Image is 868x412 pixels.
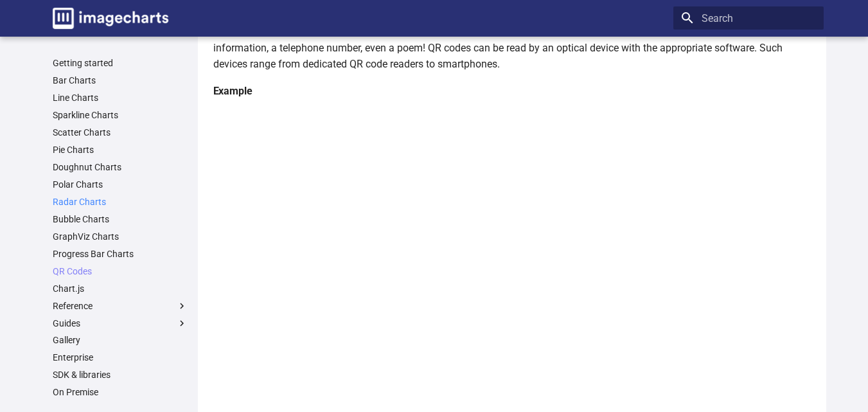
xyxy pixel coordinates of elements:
[53,334,188,346] a: Gallery
[53,300,188,312] label: Reference
[53,283,188,294] a: Chart.js
[48,3,173,34] a: Image-Charts documentation
[53,8,168,29] img: logo
[673,6,824,30] input: Search
[53,386,188,398] a: On Premise
[53,127,188,138] a: Scatter Charts
[53,369,188,381] a: SDK & libraries
[53,161,188,173] a: Doughnut Charts
[53,196,188,208] a: Radar Charts
[53,75,188,86] a: Bar Charts
[213,83,816,100] h4: Example
[53,92,188,103] a: Line Charts
[53,248,188,260] a: Progress Bar Charts
[53,265,188,277] a: QR Codes
[53,213,188,225] a: Bubble Charts
[53,109,188,121] a: Sparkline Charts
[53,231,188,242] a: GraphViz Charts
[53,352,188,363] a: Enterprise
[53,144,188,156] a: Pie Charts
[53,57,188,69] a: Getting started
[53,318,188,329] label: Guides
[53,179,188,190] a: Polar Charts
[213,6,816,72] p: QR codes are a popular type of two-dimensional barcode. They are also known as hardlinks or physi...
